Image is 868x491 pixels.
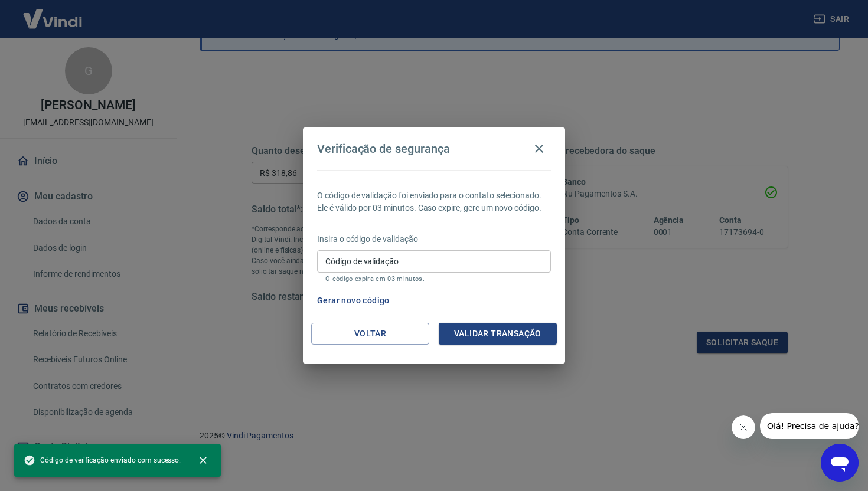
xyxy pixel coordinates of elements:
[732,415,755,439] iframe: Fechar mensagem
[24,454,181,466] span: Código de verificação enviado com sucesso.
[311,323,429,345] button: Voltar
[190,447,216,473] button: close
[317,233,551,245] p: Insira o código de validação
[312,290,394,312] button: Gerar novo código
[439,323,557,345] button: Validar transação
[317,189,551,214] p: O código de validação foi enviado para o contato selecionado. Ele é válido por 03 minutos. Caso e...
[821,444,859,482] iframe: Botão para abrir a janela de mensagens
[760,413,859,439] iframe: Mensagem da empresa
[317,142,450,156] h4: Verificação de segurança
[325,275,543,283] p: O código expira em 03 minutos.
[7,8,99,18] span: Olá! Precisa de ajuda?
